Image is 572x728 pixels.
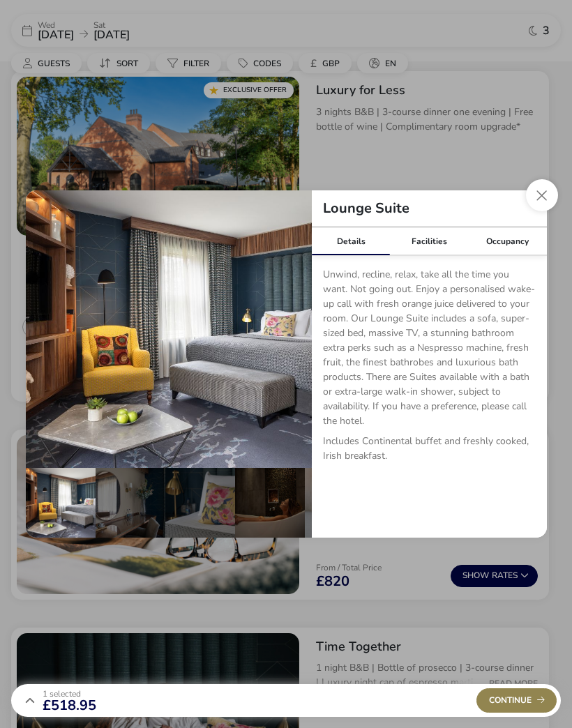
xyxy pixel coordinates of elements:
p: Includes Continental buffet and freshly cooked, Irish breakfast. [323,434,535,469]
div: Continue [476,688,557,713]
span: £518.95 [43,699,96,713]
div: Details [312,227,390,255]
span: 1 Selected [43,688,81,699]
img: 673552afe1a8fe09362739fc6a7b70e570782ea7df393f14647c41bce0c68dbd [26,190,313,468]
h2: Lounge Suite [312,202,421,215]
div: Occupancy [468,227,546,255]
span: Continue [489,696,545,705]
div: Facilities [390,227,468,255]
button: Close dialog [526,179,558,211]
div: details [26,190,547,538]
p: Unwind, recline, relax, take all the time you want. Not going out. Enjoy a personalised wake-up c... [323,267,535,434]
